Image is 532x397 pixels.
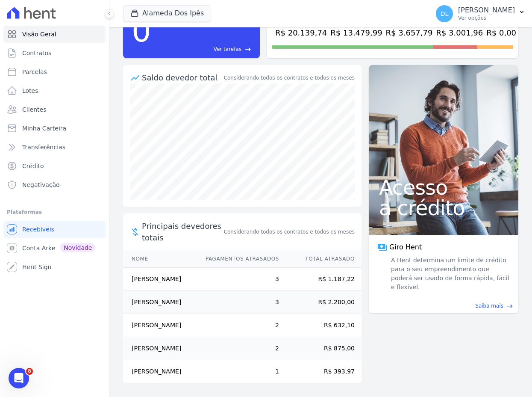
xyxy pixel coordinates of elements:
[374,302,513,310] a: Saiba mais east
[224,74,355,82] div: Considerando todos os contratos e todos os meses
[123,314,197,337] td: [PERSON_NAME]
[458,15,515,21] p: Ver opções
[9,368,29,388] iframe: Intercom live chat
[22,244,55,252] span: Conta Arke
[22,105,46,114] span: Clientes
[279,250,362,268] th: Total Atrasado
[22,162,44,170] span: Crédito
[275,27,327,39] div: R$ 20.139,74
[123,250,197,268] th: Nome
[441,11,449,17] span: DL
[3,44,106,62] a: Contratos
[389,256,510,292] span: A Hent determina um limite de crédito para o seu empreendimento que poderá ser usado de forma ráp...
[22,86,38,95] span: Lotes
[475,302,503,310] span: Saiba mais
[22,181,60,189] span: Negativação
[507,303,513,309] span: east
[22,124,66,133] span: Minha Carteira
[279,337,362,360] td: R$ 875,00
[379,198,508,218] span: a crédito
[7,207,102,217] div: Plataformas
[436,27,483,39] div: R$ 3.001,96
[486,27,527,39] div: R$ 0,00
[123,268,197,291] td: [PERSON_NAME]
[123,5,211,21] button: Alameda Dos Ipês
[379,177,508,198] span: Acesso
[224,228,355,236] span: Considerando todos os contratos e todos os meses
[22,225,54,234] span: Recebíveis
[279,314,362,337] td: R$ 632,10
[330,27,382,39] div: R$ 13.479,99
[22,49,51,57] span: Contratos
[26,368,33,375] span: 8
[3,139,106,156] a: Transferências
[197,360,279,383] td: 1
[123,337,197,360] td: [PERSON_NAME]
[458,6,515,15] p: [PERSON_NAME]
[3,176,106,193] a: Negativação
[214,45,241,53] span: Ver tarefas
[429,2,532,26] button: DL [PERSON_NAME] Ver opções
[3,26,106,43] a: Visão Geral
[279,360,362,383] td: R$ 393,97
[3,258,106,276] a: Hent Sign
[22,263,52,271] span: Hent Sign
[3,120,106,137] a: Minha Carteira
[22,68,47,76] span: Parcelas
[142,72,222,83] div: Saldo devedor total
[386,27,433,39] div: R$ 3.657,79
[3,157,106,175] a: Crédito
[60,243,95,252] span: Novidade
[123,291,197,314] td: [PERSON_NAME]
[123,360,197,383] td: [PERSON_NAME]
[197,337,279,360] td: 2
[155,45,251,53] a: Ver tarefas east
[279,291,362,314] td: R$ 2.200,00
[3,240,106,257] a: Conta Arke Novidade
[22,30,56,39] span: Visão Geral
[132,9,151,53] div: 0
[389,242,422,252] span: Giro Hent
[3,82,106,99] a: Lotes
[197,314,279,337] td: 2
[3,221,106,238] a: Recebíveis
[197,268,279,291] td: 3
[279,268,362,291] td: R$ 1.187,22
[22,143,65,151] span: Transferências
[142,220,222,243] span: Principais devedores totais
[3,63,106,80] a: Parcelas
[245,46,251,53] span: east
[3,101,106,118] a: Clientes
[197,291,279,314] td: 3
[197,250,279,268] th: Pagamentos Atrasados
